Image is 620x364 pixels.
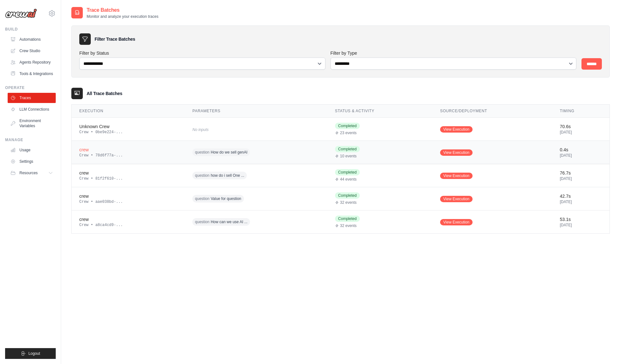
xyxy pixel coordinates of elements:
[79,130,177,135] div: Crew • 0be9e224-...
[560,147,602,153] div: 0.4s
[560,170,602,176] div: 76.7s
[192,171,315,181] div: question: how do i sell One Journey
[8,156,56,167] a: Settings
[211,150,247,155] span: How do we sell genAI
[192,148,315,157] div: question: How do we sell genAI
[79,153,177,158] div: Crew • 78d6f77a-...
[19,170,38,175] span: Resources
[79,199,177,204] div: Crew • aae038bd-...
[340,223,357,228] span: 32 events
[195,219,209,224] span: question
[79,223,177,228] div: Crew • a8ca4cd9-...
[195,150,209,155] span: question
[560,193,602,199] div: 42.7s
[560,176,602,181] div: [DATE]
[340,154,357,159] span: 10 events
[335,216,360,222] span: Completed
[8,34,56,45] a: Automations
[72,164,609,187] tr: View details for crew execution
[211,196,241,201] span: Value for question
[8,93,56,103] a: Traces
[79,50,325,56] label: Filter by Status
[440,149,473,156] a: View Execution
[195,196,209,201] span: question
[335,123,360,129] span: Completed
[79,147,177,153] div: crew
[335,146,360,152] span: Completed
[87,90,122,97] h3: All Trace Batches
[560,130,602,135] div: [DATE]
[192,217,315,227] div: question: How can we use AI in call centers
[331,50,577,56] label: Filter by Type
[72,187,609,210] tr: View details for crew execution
[72,118,609,141] tr: View details for Unknown Crew execution
[560,223,602,228] div: [DATE]
[5,85,56,90] div: Operate
[340,177,357,182] span: 44 events
[8,69,56,79] a: Tools & Integrations
[87,6,158,14] h2: Trace Batches
[185,105,327,118] th: Parameters
[87,14,158,19] p: Monitor and analyze your execution traces
[72,141,609,164] tr: View details for crew execution
[79,170,177,176] div: crew
[432,105,552,118] th: Source/Deployment
[440,173,473,179] a: View Execution
[440,219,473,225] a: View Execution
[195,173,209,178] span: question
[440,196,473,202] a: View Execution
[560,153,602,158] div: [DATE]
[79,216,177,223] div: crew
[440,126,473,133] a: View Execution
[72,210,609,234] tr: View details for crew execution
[192,127,209,132] span: No inputs
[192,125,315,134] div: No inputs
[5,9,37,18] img: Logo
[95,36,135,42] h3: Filter Trace Batches
[8,116,56,131] a: Environment Variables
[560,216,602,223] div: 53.1s
[340,130,357,135] span: 23 events
[211,173,244,178] span: how do i sell One ...
[8,57,56,67] a: Agents Repository
[560,199,602,204] div: [DATE]
[5,27,56,32] div: Build
[552,105,609,118] th: Timing
[5,137,56,142] div: Manage
[335,192,360,199] span: Completed
[28,351,40,356] span: Logout
[79,123,177,130] div: Unknown Crew
[72,105,185,118] th: Execution
[192,194,315,204] div: question: Value for question
[79,176,177,181] div: Crew • 81f2f610-...
[560,123,602,130] div: 70.6s
[5,348,56,359] button: Logout
[335,169,360,175] span: Completed
[211,219,247,224] span: How can we use AI ...
[327,105,432,118] th: Status & Activity
[79,193,177,199] div: crew
[8,46,56,56] a: Crew Studio
[8,145,56,155] a: Usage
[340,200,357,205] span: 32 events
[8,168,56,178] button: Resources
[8,104,56,114] a: LLM Connections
